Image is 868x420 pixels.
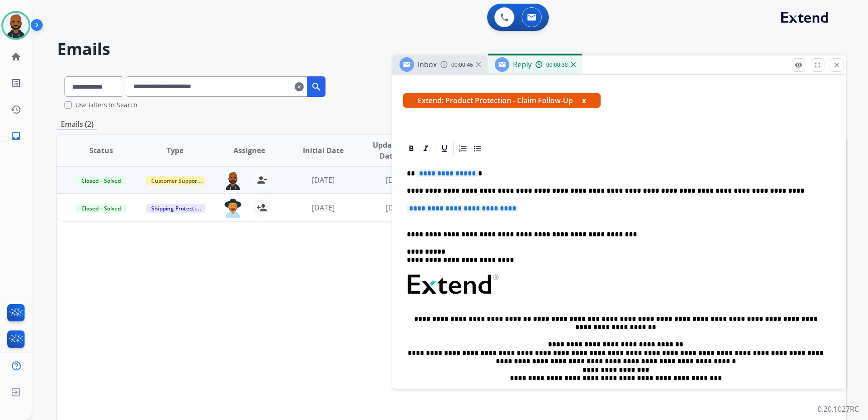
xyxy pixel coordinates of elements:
p: 0.20.1027RC [818,404,859,415]
div: Italic [419,142,433,155]
span: Assignee [233,145,265,156]
span: [DATE] [312,175,335,185]
mat-icon: inbox [10,130,21,141]
mat-icon: fullscreen [814,61,822,69]
span: [DATE] [386,175,409,185]
span: Closed – Solved [76,204,126,213]
span: Updated Date [368,140,409,161]
mat-icon: history [10,104,21,115]
h2: Emails [57,40,846,58]
span: Status [89,145,113,156]
mat-icon: home [10,51,21,62]
div: Ordered List [456,142,470,155]
span: Reply [513,60,532,70]
span: Initial Date [303,145,344,156]
span: [DATE] [312,203,335,213]
span: Type [167,145,183,156]
span: Customer Support [146,176,205,185]
div: Underline [438,142,451,155]
span: Shipping Protection [146,204,208,213]
span: [DATE] [386,203,409,213]
img: avatar [3,13,29,38]
mat-icon: person_remove [256,175,267,185]
span: 00:00:38 [546,61,568,69]
mat-icon: clear [295,81,304,92]
p: Emails (2) [57,119,97,130]
label: Use Filters In Search [75,100,138,110]
span: 00:00:46 [451,61,473,69]
img: agent-avatar [224,171,242,190]
mat-icon: close [833,61,841,69]
img: agent-avatar [224,199,242,218]
div: Bullet List [471,142,484,155]
mat-icon: list_alt [10,78,21,89]
button: x [582,95,586,106]
span: Inbox [418,60,437,70]
mat-icon: search [311,81,322,92]
mat-icon: remove_red_eye [794,61,803,69]
span: Extend: Product Protection - Claim Follow-Up [403,93,601,108]
span: Closed – Solved [76,176,126,185]
mat-icon: person_add [256,202,267,213]
div: Bold [404,142,418,155]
